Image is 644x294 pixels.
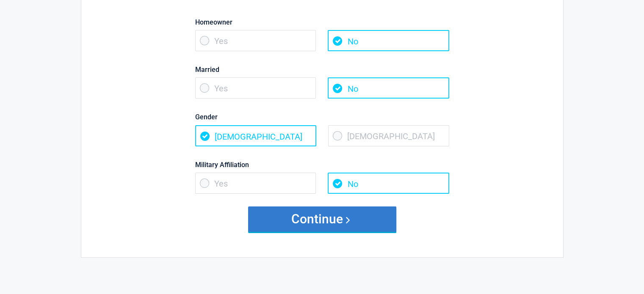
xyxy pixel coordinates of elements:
[328,125,449,146] span: [DEMOGRAPHIC_DATA]
[328,30,449,51] span: No
[195,30,316,51] span: Yes
[195,111,449,123] label: Gender
[195,173,316,194] span: Yes
[195,64,449,75] label: Married
[195,77,316,99] span: Yes
[328,173,449,194] span: No
[328,77,449,99] span: No
[195,159,449,170] label: Military Affiliation
[248,206,396,232] button: Continue
[195,16,449,28] label: Homeowner
[195,125,316,146] span: [DEMOGRAPHIC_DATA]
